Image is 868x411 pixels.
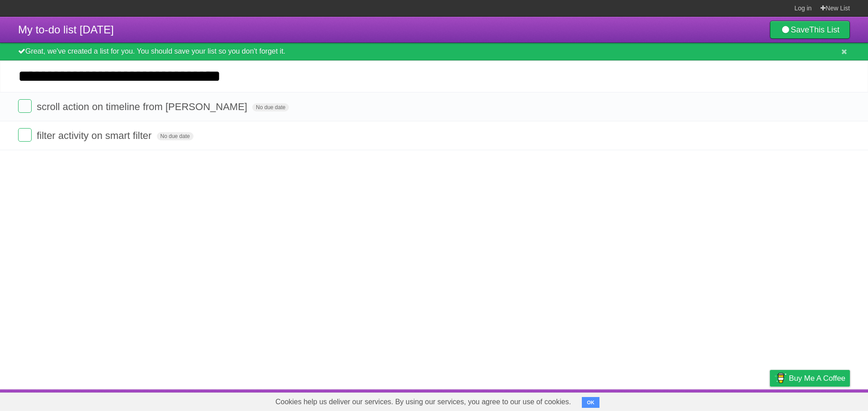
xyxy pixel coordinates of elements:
[582,397,599,408] button: OK
[266,393,580,411] span: Cookies help us deliver our services. By using our services, you agree to our use of cookies.
[793,392,850,409] a: Suggest a feature
[37,130,154,141] span: filter activity on smart filter
[770,370,850,387] a: Buy me a coffee
[789,370,845,386] span: Buy me a coffee
[679,392,716,409] a: Developers
[727,392,747,409] a: Terms
[809,25,840,34] b: This List
[774,370,787,386] img: Buy me a coffee
[18,23,114,36] span: My to-do list [DATE]
[758,392,782,409] a: Privacy
[252,103,289,111] span: No due date
[770,21,850,39] a: SaveThis List
[37,101,250,112] span: scroll action on timeline from [PERSON_NAME]
[18,128,32,142] label: Done
[650,392,669,409] a: About
[18,99,32,113] label: Done
[157,132,193,140] span: No due date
